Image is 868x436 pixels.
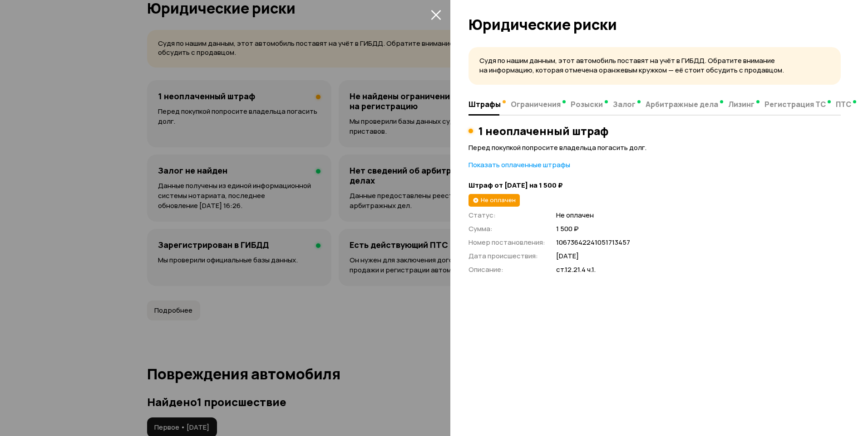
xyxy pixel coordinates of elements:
[469,181,841,190] strong: Штраф от [DATE] на 1 500 ₽
[469,265,545,275] p: Описание :
[556,265,841,275] span: ст.12.21.4 ч.1.
[836,100,851,109] span: ПТС
[479,56,784,75] span: Судя по нашим данным, этот автомобиль поставят на учёт в ГИБДД. Обратите внимание на информацию, ...
[469,210,545,220] p: Статус :
[571,100,603,109] span: Розыски
[429,7,443,22] button: закрыть
[469,160,841,170] p: Показать оплаченные штрафы
[469,251,545,261] p: Дата происшествия :
[469,224,545,234] p: Сумма :
[646,100,718,109] span: Арбитражные дела
[556,224,841,234] span: 1 500 ₽
[556,238,841,247] span: 10673642241051713457
[478,125,608,137] h3: 1 неоплаченный штраф
[481,196,516,204] span: Не оплачен
[556,211,841,220] span: Не оплачен
[764,100,826,109] span: Регистрация ТС
[556,252,841,261] span: [DATE]
[511,100,561,109] span: Ограничения
[613,100,636,109] span: Залог
[728,100,755,109] span: Лизинг
[469,100,501,109] span: Штрафы
[469,237,545,247] p: Номер постановления :
[469,143,841,153] p: Перед покупкой попросите владельца погасить долг.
